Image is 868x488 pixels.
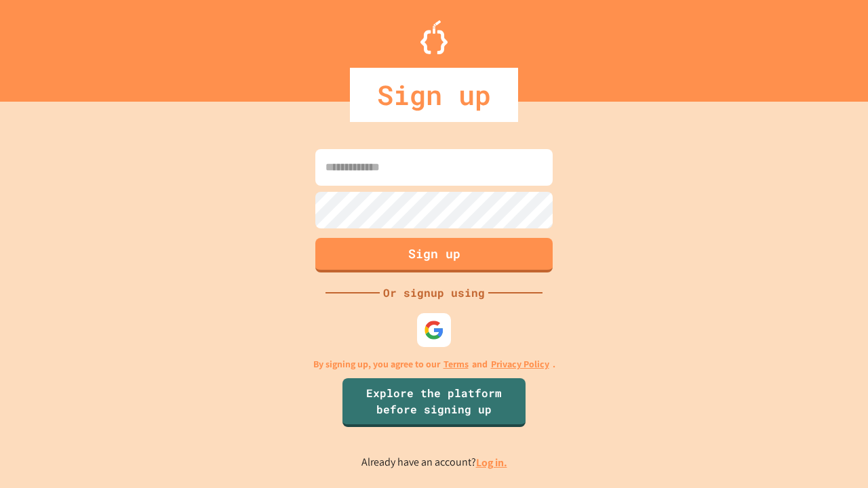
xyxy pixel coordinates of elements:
[342,378,526,427] a: Explore the platform before signing up
[361,454,507,471] p: Already have an account?
[350,68,518,122] div: Sign up
[491,357,549,371] a: Privacy Policy
[424,320,444,340] img: google-icon.svg
[420,20,448,54] img: Logo.svg
[443,357,469,371] a: Terms
[476,455,507,470] a: Log in.
[313,357,555,371] p: By signing up, you agree to our and .
[380,285,488,301] div: Or signup using
[315,238,553,272] button: Sign up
